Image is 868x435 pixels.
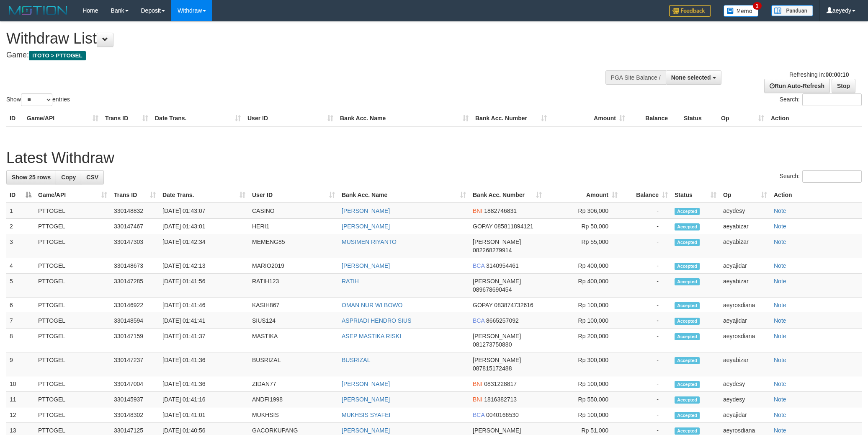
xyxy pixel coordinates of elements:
td: [DATE] 01:41:36 [159,376,249,392]
td: aeydesy [720,376,770,392]
select: Showentries [21,93,52,106]
td: - [621,234,671,258]
span: Refreshing in: [789,71,849,78]
td: - [621,313,671,329]
h1: Withdraw List [6,30,570,47]
td: [DATE] 01:41:16 [159,392,249,407]
td: MASTIKA [249,329,338,352]
div: PGA Site Balance / [605,70,666,85]
td: ANDFI1998 [249,392,338,407]
td: - [621,376,671,392]
a: Note [774,333,786,339]
td: Rp 100,000 [545,313,621,329]
span: Copy 081273750880 to clipboard [473,341,512,348]
th: Bank Acc. Number [472,111,550,126]
span: Accepted [675,412,700,419]
td: [DATE] 01:42:13 [159,258,249,274]
h4: Game: [6,51,570,60]
span: Accepted [675,357,700,364]
th: Op: activate to sort column ascending [720,187,770,203]
td: aeyabizar [720,274,770,298]
span: CSV [86,174,98,181]
span: Copy 0040166530 to clipboard [486,412,519,418]
span: Accepted [675,302,700,309]
h1: Latest Withdraw [6,150,862,166]
td: 1 [6,203,35,219]
a: MUSIMEN RIYANTO [342,238,397,245]
a: Note [774,262,786,269]
span: Accepted [675,333,700,340]
span: Copy [61,174,76,181]
td: 330147285 [111,274,159,298]
input: Search: [802,93,862,106]
span: [PERSON_NAME] [473,333,521,339]
td: PTTOGEL [35,298,111,313]
td: [DATE] 01:41:37 [159,329,249,352]
strong: 00:00:10 [825,71,849,78]
td: RATIH123 [249,274,338,298]
span: Accepted [675,239,700,246]
span: Copy 082268279914 to clipboard [473,247,512,254]
th: Game/API: activate to sort column ascending [35,187,111,203]
td: PTTOGEL [35,407,111,423]
span: Accepted [675,381,700,388]
td: PTTOGEL [35,392,111,407]
label: Search: [780,93,862,106]
span: Accepted [675,427,700,435]
td: - [621,298,671,313]
th: ID [6,111,23,126]
td: Rp 300,000 [545,352,621,376]
td: ZIDAN77 [249,376,338,392]
span: None selected [671,74,711,81]
span: [PERSON_NAME] [473,427,521,434]
td: [DATE] 01:43:07 [159,203,249,219]
th: Op [718,111,768,126]
td: 3 [6,234,35,258]
th: Balance: activate to sort column ascending [621,187,671,203]
td: - [621,392,671,407]
span: BNI [473,396,482,403]
th: Action [768,111,862,126]
a: Note [774,278,786,285]
td: PTTOGEL [35,313,111,329]
td: HERI1 [249,219,338,234]
td: 10 [6,376,35,392]
td: 330148832 [111,203,159,219]
td: 330148302 [111,407,159,423]
a: [PERSON_NAME] [342,262,390,269]
td: BUSRIZAL [249,352,338,376]
td: 9 [6,352,35,376]
td: - [621,219,671,234]
td: MARIO2019 [249,258,338,274]
a: [PERSON_NAME] [342,223,390,230]
td: [DATE] 01:42:34 [159,234,249,258]
th: Bank Acc. Name: activate to sort column ascending [338,187,469,203]
th: Balance [628,111,680,126]
td: aeyabizar [720,352,770,376]
span: Copy 089678690454 to clipboard [473,286,512,293]
span: Copy 1816382713 to clipboard [484,396,517,403]
td: [DATE] 01:41:01 [159,407,249,423]
td: [DATE] 01:41:41 [159,313,249,329]
th: Action [770,187,862,203]
td: 330147004 [111,376,159,392]
a: ASPRIADI HENDRO SIUS [342,317,411,324]
td: - [621,203,671,219]
td: aeydesy [720,203,770,219]
a: Run Auto-Refresh [764,79,830,93]
span: BNI [473,207,482,214]
img: MOTION_logo.png [6,4,70,17]
th: Status [680,111,718,126]
td: aeyabizar [720,234,770,258]
td: Rp 400,000 [545,274,621,298]
th: Trans ID: activate to sort column ascending [111,187,159,203]
td: Rp 550,000 [545,392,621,407]
th: Game/API [23,111,102,126]
td: - [621,352,671,376]
th: Bank Acc. Number: activate to sort column ascending [469,187,545,203]
a: Note [774,381,786,387]
a: [PERSON_NAME] [342,427,390,434]
td: [DATE] 01:41:36 [159,352,249,376]
td: 330145937 [111,392,159,407]
a: Note [774,396,786,403]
